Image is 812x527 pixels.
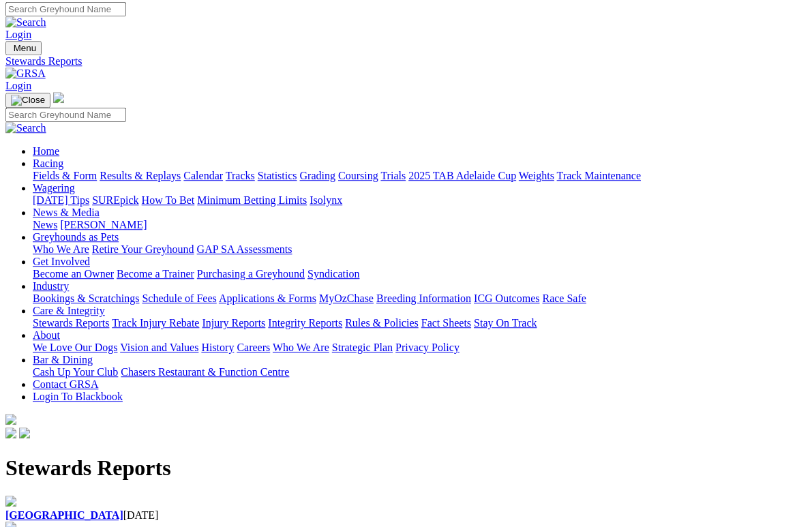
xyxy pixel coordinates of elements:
[5,16,46,29] img: Search
[120,342,198,353] a: Vision and Values
[197,268,305,280] a: Purchasing a Greyhound
[273,342,329,353] a: Who We Are
[33,243,807,256] div: Greyhounds as Pets
[33,292,139,304] a: Bookings & Scratchings
[5,80,31,91] a: Login
[33,366,807,378] div: Bar & Dining
[408,170,516,181] a: 2025 TAB Adelaide Cup
[5,509,807,522] div: [DATE]
[33,268,807,280] div: Get Involved
[474,292,539,304] a: ICG Outcomes
[100,170,181,181] a: Results & Replays
[14,43,36,53] span: Menu
[117,268,194,280] a: Become a Trainer
[5,2,126,16] input: Search
[53,92,64,103] img: logo-grsa-white.png
[202,317,265,329] a: Injury Reports
[33,219,807,231] div: News & Media
[33,378,98,390] a: Contact GRSA
[268,317,342,329] a: Integrity Reports
[421,317,471,329] a: Fact Sheets
[33,391,123,402] a: Login To Blackbook
[60,219,147,230] a: [PERSON_NAME]
[237,342,270,353] a: Careers
[33,170,97,181] a: Fields & Form
[345,317,419,329] a: Rules & Policies
[542,292,586,304] a: Race Safe
[300,170,335,181] a: Grading
[33,231,119,243] a: Greyhounds as Pets
[19,427,30,438] img: twitter.svg
[5,414,16,425] img: logo-grsa-white.png
[33,170,807,182] div: Racing
[5,41,42,55] button: Toggle navigation
[33,243,89,255] a: Who We Are
[5,29,31,40] a: Login
[33,354,93,365] a: Bar & Dining
[33,157,63,169] a: Racing
[5,496,16,507] img: file-red.svg
[474,317,537,329] a: Stay On Track
[219,292,316,304] a: Applications & Forms
[142,194,195,206] a: How To Bet
[376,292,471,304] a: Breeding Information
[33,317,109,329] a: Stewards Reports
[33,366,118,378] a: Cash Up Your Club
[557,170,641,181] a: Track Maintenance
[33,342,117,353] a: We Love Our Dogs
[519,170,554,181] a: Weights
[33,268,114,280] a: Become an Owner
[380,170,406,181] a: Trials
[307,268,359,280] a: Syndication
[142,292,216,304] a: Schedule of Fees
[33,292,807,305] div: Industry
[33,207,100,218] a: News & Media
[5,55,807,67] a: Stewards Reports
[33,329,60,341] a: About
[310,194,342,206] a: Isolynx
[33,182,75,194] a: Wagering
[33,194,89,206] a: [DATE] Tips
[112,317,199,329] a: Track Injury Rebate
[395,342,460,353] a: Privacy Policy
[121,366,289,378] a: Chasers Restaurant & Function Centre
[33,317,807,329] div: Care & Integrity
[5,509,123,521] a: [GEOGRAPHIC_DATA]
[197,194,307,206] a: Minimum Betting Limits
[338,170,378,181] a: Coursing
[5,455,807,481] h1: Stewards Reports
[33,342,807,354] div: About
[33,145,59,157] a: Home
[258,170,297,181] a: Statistics
[332,342,393,353] a: Strategic Plan
[33,305,105,316] a: Care & Integrity
[33,280,69,292] a: Industry
[5,427,16,438] img: facebook.svg
[5,108,126,122] input: Search
[33,194,807,207] div: Wagering
[92,194,138,206] a: SUREpick
[33,219,57,230] a: News
[226,170,255,181] a: Tracks
[5,93,50,108] button: Toggle navigation
[11,95,45,106] img: Close
[197,243,292,255] a: GAP SA Assessments
[319,292,374,304] a: MyOzChase
[92,243,194,255] a: Retire Your Greyhound
[183,170,223,181] a: Calendar
[33,256,90,267] a: Get Involved
[5,67,46,80] img: GRSA
[5,122,46,134] img: Search
[201,342,234,353] a: History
